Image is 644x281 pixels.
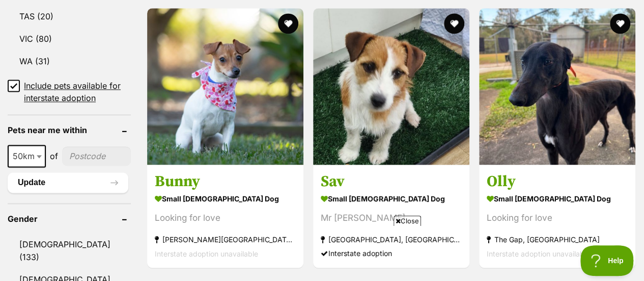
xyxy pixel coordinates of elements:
[78,103,153,203] img: https://img.kwcdn.com/product/fancy/3e663f78-b683-40eb-8b00-a89c50aab666.jpg?imageMogr2/strip/siz...
[147,165,303,268] a: Bunny small [DEMOGRAPHIC_DATA] Dog Looking for love [PERSON_NAME][GEOGRAPHIC_DATA], [GEOGRAPHIC_D...
[479,8,635,165] img: Olly - Greyhound Dog
[9,149,45,163] span: 50km
[8,80,131,104] a: Include pets available for interstate adoption
[155,172,296,192] h3: Bunny
[363,1,370,7] img: adchoices.png
[321,192,462,207] strong: small [DEMOGRAPHIC_DATA] Dog
[8,125,131,135] header: Pets near me within
[155,192,296,207] strong: small [DEMOGRAPHIC_DATA] Dog
[313,165,469,268] a: Sav small [DEMOGRAPHIC_DATA] Dog Mr [PERSON_NAME] [GEOGRAPHIC_DATA], [GEOGRAPHIC_DATA] Interstate...
[321,172,462,192] h3: Sav
[278,13,298,34] button: favourite
[8,172,128,193] button: Update
[75,230,569,276] iframe: Advertisement
[321,212,462,225] div: Mr [PERSON_NAME]
[155,212,296,225] div: Looking for love
[8,145,46,167] span: 50km
[313,8,469,165] img: Sav - Jack Russell Terrier Dog
[147,8,303,165] img: Bunny - Jack Russell Terrier x Mini Foxy Dog
[8,234,131,267] a: [DEMOGRAPHIC_DATA] (133)
[487,192,628,207] strong: small [DEMOGRAPHIC_DATA] Dog
[394,216,421,226] span: Close
[610,13,630,34] button: favourite
[8,6,131,27] a: TAS (20)
[580,245,634,276] iframe: Help Scout Beacon - Open
[24,80,131,104] span: Include pets available for interstate adoption
[487,212,628,225] div: Looking for love
[479,165,635,268] a: Olly small [DEMOGRAPHIC_DATA] Dog Looking for love The Gap, [GEOGRAPHIC_DATA] Interstate adoption...
[62,146,131,166] input: postcode
[8,50,131,72] a: WA (31)
[444,13,464,34] button: favourite
[8,214,131,223] header: Gender
[8,28,131,49] a: VIC (80)
[50,150,58,162] span: of
[487,172,628,192] h3: Olly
